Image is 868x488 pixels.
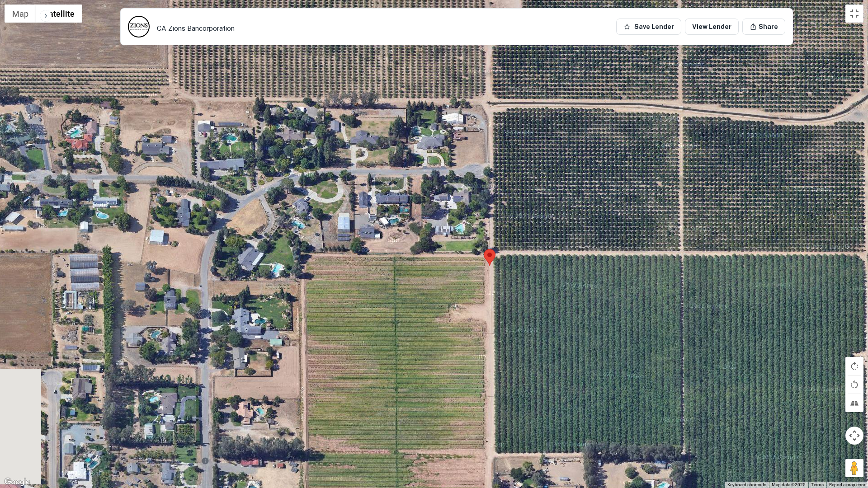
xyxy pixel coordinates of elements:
[616,19,681,35] button: Save Lender
[685,19,739,35] a: View Lender
[201,457,209,465] svg: Estimate is based on a standard schedule for this type of loan.
[157,24,235,33] p: CA
[823,416,868,459] iframe: Chat Widget
[742,19,785,35] button: Share
[168,24,235,32] a: Zions Bancorporation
